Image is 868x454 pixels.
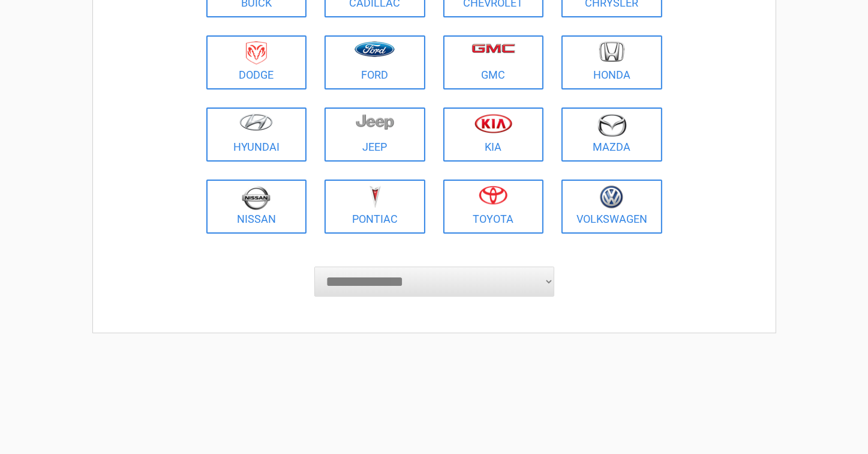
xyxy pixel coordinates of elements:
a: Volkswagen [561,180,662,234]
a: Mazda [561,107,662,162]
img: dodge [246,41,267,65]
a: Nissan [206,180,307,234]
img: mazda [597,114,627,137]
a: Kia [443,107,544,162]
img: nissan [242,186,271,210]
a: Toyota [443,180,544,234]
a: GMC [443,35,544,89]
img: kia [474,114,512,133]
a: Ford [325,35,425,89]
img: volkswagen [600,186,623,209]
img: toyota [479,186,507,205]
img: hyundai [239,114,273,131]
a: Jeep [325,107,425,162]
img: honda [599,41,624,62]
a: Honda [561,35,662,89]
img: pontiac [369,186,381,208]
img: jeep [356,114,394,130]
a: Dodge [206,35,307,89]
img: ford [355,41,395,57]
a: Hyundai [206,107,307,162]
img: gmc [471,43,515,53]
a: Pontiac [325,180,425,234]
